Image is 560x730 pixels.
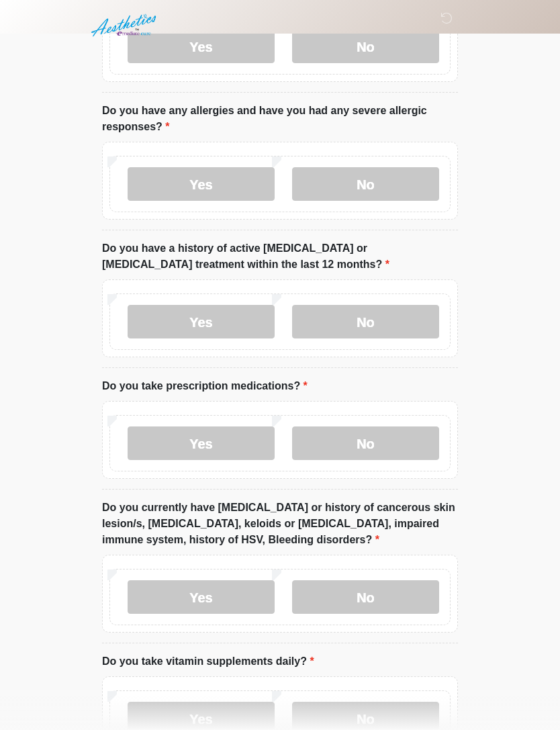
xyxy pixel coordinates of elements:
label: Do you have a history of active [MEDICAL_DATA] or [MEDICAL_DATA] treatment within the last 12 mon... [102,240,458,273]
label: Do you currently have [MEDICAL_DATA] or history of cancerous skin lesion/s, [MEDICAL_DATA], keloi... [102,500,458,548]
label: Yes [128,426,275,460]
label: No [292,426,439,460]
label: Do you have any allergies and have you had any severe allergic responses? [102,103,458,135]
label: Yes [128,167,275,201]
label: Do you take prescription medications? [102,378,308,394]
label: No [292,305,439,338]
label: No [292,580,439,614]
label: Yes [128,580,275,614]
label: No [292,167,439,201]
img: Aesthetics by Emediate Cure Logo [89,10,162,41]
label: Do you take vitamin supplements daily? [102,653,314,670]
label: Yes [128,305,275,338]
